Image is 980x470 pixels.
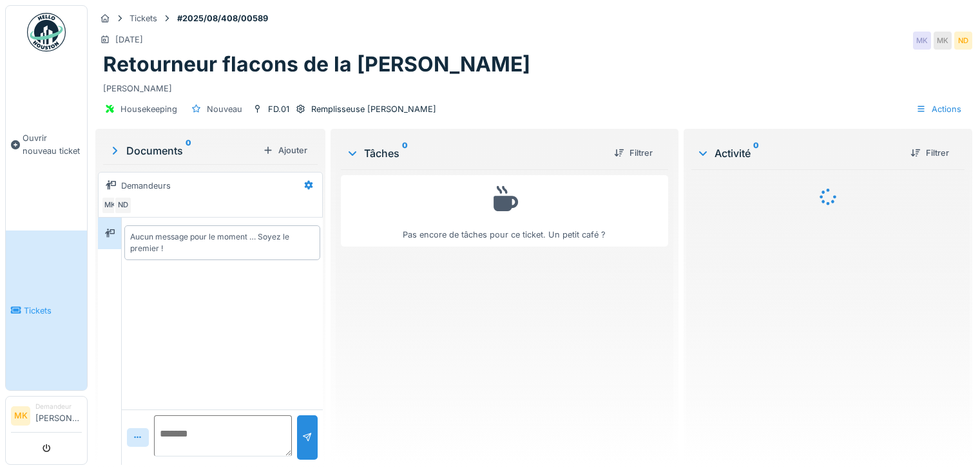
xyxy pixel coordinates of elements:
[402,146,408,161] sup: 0
[913,32,931,50] div: MK
[103,52,530,77] h1: Retourneur flacons de la [PERSON_NAME]
[905,144,954,162] div: Filtrer
[268,103,289,115] div: FD.01
[27,13,66,52] img: Badge_color-CXgf-gQk.svg
[35,402,82,411] div: Demandeur
[115,33,143,46] div: [DATE]
[609,144,658,162] div: Filtrer
[311,103,436,115] div: Remplisseuse [PERSON_NAME]
[120,103,177,115] div: Housekeeping
[114,196,132,214] div: ND
[108,143,258,158] div: Documents
[346,146,604,161] div: Tâches
[11,406,30,426] li: MK
[349,181,660,241] div: Pas encore de tâches pour ce ticket. Un petit café ?
[121,180,171,192] div: Demandeurs
[35,402,82,429] li: [PERSON_NAME]
[258,142,312,159] div: Ajouter
[753,146,759,161] sup: 0
[24,305,82,317] span: Tickets
[11,402,82,433] a: MK Demandeur[PERSON_NAME]
[910,100,967,118] div: Actions
[6,59,87,230] a: Ouvrir nouveau ticket
[207,103,242,115] div: Nouveau
[130,231,314,254] div: Aucun message pour le moment … Soyez le premier !
[6,230,87,390] a: Tickets
[954,32,972,50] div: ND
[101,196,119,214] div: MK
[934,32,952,50] div: MK
[23,132,82,156] span: Ouvrir nouveau ticket
[130,12,157,24] div: Tickets
[186,143,191,158] sup: 0
[697,146,900,161] div: Activité
[172,12,273,24] strong: #2025/08/408/00589
[103,77,965,95] div: [PERSON_NAME]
